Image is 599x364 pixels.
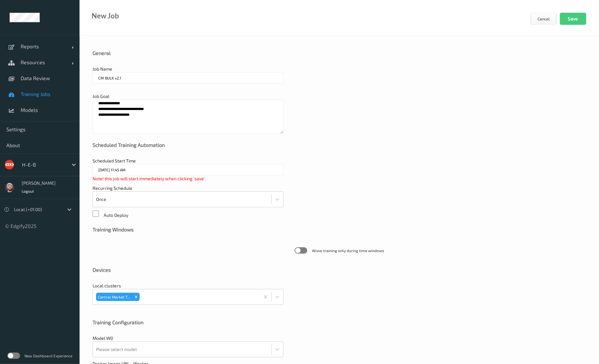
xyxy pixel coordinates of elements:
[104,212,128,218] span: Auto Deploy
[531,13,557,25] button: Cancel
[96,293,133,301] div: Central Market Trial
[93,226,586,233] div: Training Windows
[93,175,283,182] div: Note! this job will start immediately when clicking 'save'
[93,319,586,326] div: Training Configuration
[93,185,132,191] span: Recurring Schedule
[93,66,112,72] span: Job Name
[93,50,586,56] div: General
[93,93,109,99] span: Job Goal
[312,247,384,254] span: Allow training only during time windows
[92,13,119,19] div: New Job
[133,293,140,301] div: Remove Central Market Trial
[93,142,586,148] div: Scheduled Training Automation
[93,283,121,288] span: Local clusters
[93,267,586,273] div: Devices
[560,13,586,25] button: Save
[93,335,113,341] span: Model W0
[93,158,136,163] span: Scheduled Start Time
